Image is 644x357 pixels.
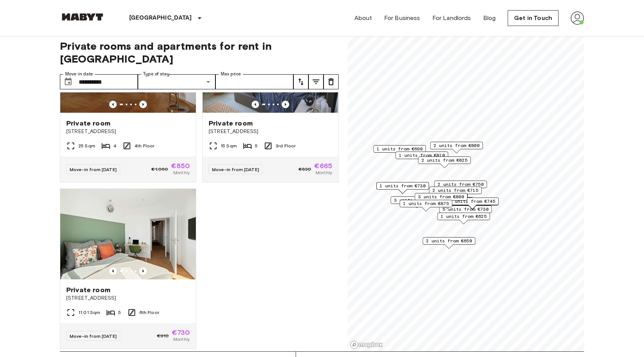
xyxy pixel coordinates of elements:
[391,196,443,208] div: Map marker
[171,162,190,169] span: €850
[432,14,471,23] a: For Landlords
[78,309,100,316] span: 11.01 Sqm
[299,166,311,173] span: €830
[173,169,190,176] span: Monthly
[134,142,154,149] span: 4th Floor
[172,329,190,336] span: €730
[252,101,259,108] button: Previous image
[433,142,479,149] span: 2 units from €800
[66,294,190,302] span: [STREET_ADDRESS]
[418,156,471,168] div: Map marker
[314,162,332,169] span: €665
[70,333,117,339] span: Move-in from [DATE]
[109,267,117,275] button: Previous image
[109,101,117,108] button: Previous image
[403,200,449,207] span: 1 units from €875
[380,182,426,189] span: 1 units from €730
[449,198,495,205] span: 2 units from €745
[173,336,190,343] span: Monthly
[430,142,483,153] div: Map marker
[276,142,296,149] span: 3rd Floor
[209,128,332,135] span: [STREET_ADDRESS]
[483,14,496,23] a: Blog
[446,198,499,209] div: Map marker
[350,340,383,349] a: Mapbox logo
[221,71,241,77] label: Max price
[65,71,93,77] label: Move-in date
[508,10,559,26] a: Get in Touch
[70,167,117,172] span: Move-in from [DATE]
[439,205,492,217] div: Map marker
[415,193,467,205] div: Map marker
[139,101,147,108] button: Previous image
[438,181,484,188] span: 2 units from €750
[293,74,308,89] button: tune
[129,14,192,23] p: [GEOGRAPHIC_DATA]
[418,193,464,200] span: 3 units from €800
[384,14,420,23] a: For Business
[60,189,196,279] img: Marketing picture of unit DE-02-021-001-02HF
[421,157,467,164] span: 2 units from €825
[143,71,169,77] label: Type of stay
[60,22,196,182] a: Marketing picture of unit DE-02-017-001-04HFPrevious imagePrevious imagePrivate room[STREET_ADDRE...
[157,332,169,339] span: €910
[113,142,116,149] span: 4
[66,119,110,128] span: Private room
[324,74,339,89] button: tune
[571,11,584,25] img: avatar
[202,22,339,182] a: Marketing picture of unit DE-02-011-001-05HFPrevious imagePrevious imagePrivate room[STREET_ADDRE...
[376,182,429,194] div: Map marker
[282,101,289,108] button: Previous image
[60,188,196,349] a: Marketing picture of unit DE-02-021-001-02HFPrevious imagePrevious imagePrivate room[STREET_ADDRE...
[60,13,105,21] img: Habyt
[139,309,159,316] span: 6th Floor
[426,237,472,244] span: 2 units from €650
[377,146,423,152] span: 1 units from €690
[78,142,95,149] span: 25 Sqm
[429,187,482,198] div: Map marker
[151,166,168,173] span: €1,060
[316,169,332,176] span: Monthly
[432,187,478,194] span: 2 units from €715
[209,119,253,128] span: Private room
[354,14,372,23] a: About
[399,152,445,159] span: 1 units from €810
[139,267,147,275] button: Previous image
[66,285,110,294] span: Private room
[394,197,440,204] span: 3 units from €785
[437,213,490,224] div: Map marker
[441,213,487,220] span: 1 units from €625
[423,237,475,249] div: Map marker
[434,181,487,192] div: Map marker
[348,31,584,351] canvas: Map
[255,142,258,149] span: 5
[66,128,190,135] span: [STREET_ADDRESS]
[118,309,121,316] span: 5
[61,74,76,89] button: Choose date, selected date is 1 Sep 2025
[400,200,452,211] div: Map marker
[221,142,237,149] span: 15 Sqm
[212,167,259,172] span: Move-in from [DATE]
[373,145,426,157] div: Map marker
[60,40,339,65] span: Private rooms and apartments for rent in [GEOGRAPHIC_DATA]
[395,152,448,163] div: Map marker
[308,74,324,89] button: tune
